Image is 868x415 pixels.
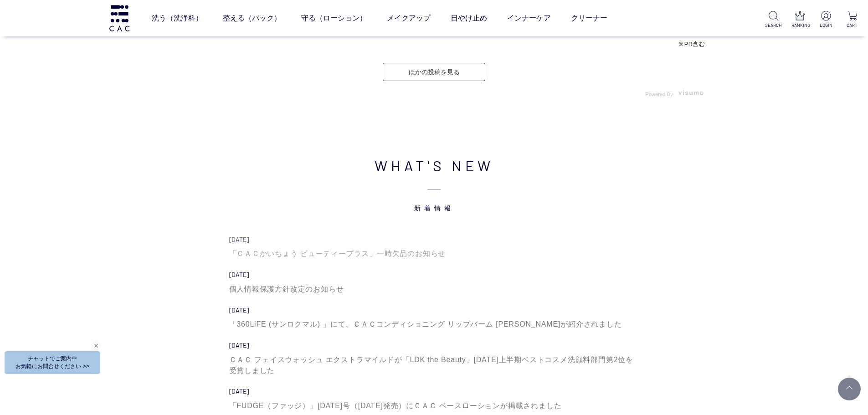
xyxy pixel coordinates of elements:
div: ドメイン: [DOMAIN_NAME] [24,24,105,32]
a: インナーケア [507,5,551,31]
img: logo_orange.svg [15,15,22,22]
a: ほかの投稿を見る [383,63,485,81]
a: SEARCH [765,11,782,29]
img: tab_domain_overview_orange.svg [31,54,38,61]
div: 「FUDGE（ファッジ）」[DATE]号（[DATE]発売）にＣＡＣ ベースローションが掲載されました [229,400,639,411]
a: 守る（ローション） [301,5,367,31]
a: [DATE] 「360LiFE (サンロクマル) 」にて、ＣＡＣコンディショニング リップバーム [PERSON_NAME]が紹介されました [229,306,639,330]
p: SEARCH [765,22,782,29]
div: [DATE] [229,341,639,350]
a: [DATE] ＣＡＣ フェイスウォッシュ エクストラマイルドが「LDK the Beauty」[DATE]上半期ベストコスメ洗顔料部門第2位を受賞しました [229,341,639,376]
a: 整える（パック） [223,5,281,31]
p: LOGIN [817,22,834,29]
div: キーワード流入 [106,55,147,61]
a: RANKING [791,11,808,29]
p: RANKING [791,22,808,29]
div: [DATE] [229,387,639,396]
span: ※PR含む [678,41,705,47]
div: [DATE] [229,306,639,315]
p: CART [844,22,861,29]
a: 日やけ止め [451,5,487,31]
a: 洗う（洗浄料） [152,5,203,31]
div: ＣＡＣ フェイスウォッシュ エクストラマイルドが「LDK the Beauty」[DATE]上半期ベストコスメ洗顔料部門第2位を受賞しました [229,354,639,376]
a: メイクアップ [387,5,431,31]
h2: WHAT'S NEW [161,154,708,213]
div: 「360LiFE (サンロクマル) 」にて、ＣＡＣコンディショニング リップバーム [PERSON_NAME]が紹介されました [229,319,639,330]
a: CART [844,11,861,29]
div: 「ＣＡＣかいちょう ビューティープラス」一時欠品のお知らせ [229,248,639,259]
div: 個人情報保護方針改定のお知らせ [229,284,639,295]
div: [DATE] [229,236,639,244]
div: ドメイン概要 [41,55,76,61]
a: [DATE] 個人情報保護方針改定のお知らせ [229,271,639,294]
img: website_grey.svg [15,24,22,32]
div: [DATE] [229,271,639,279]
div: v 4.0.25 [26,15,45,22]
a: [DATE] 「ＣＡＣかいちょう ビューティープラス」一時欠品のお知らせ [229,236,639,259]
span: 新着情報 [161,176,708,213]
a: [DATE] 「FUDGE（ファッジ）」[DATE]号（[DATE]発売）にＣＡＣ ベースローションが掲載されました [229,387,639,411]
span: Powered By [645,92,673,97]
img: visumo [678,90,704,95]
a: クリーナー [571,5,607,31]
img: logo [108,5,131,31]
a: LOGIN [817,11,834,29]
img: tab_keywords_by_traffic_grey.svg [96,54,103,61]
